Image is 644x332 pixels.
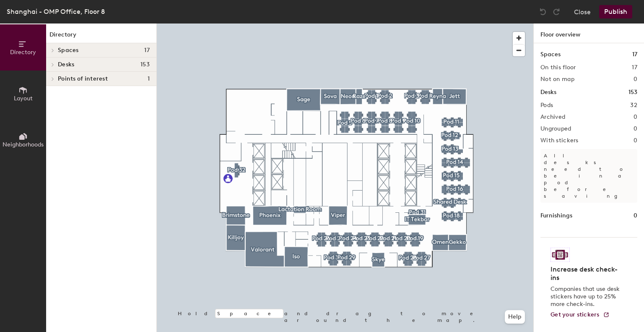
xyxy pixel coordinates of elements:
[540,102,553,109] h2: Pods
[630,102,637,109] h2: 32
[540,125,571,132] h2: Ungrouped
[140,61,150,68] span: 153
[551,265,622,282] h4: Increase desk check-ins
[46,30,156,43] h1: Directory
[534,24,644,43] h1: Floor overview
[540,137,579,144] h2: With stickers
[551,285,622,308] p: Companies that use desk stickers have up to 25% more check-ins.
[540,114,565,120] h2: Archived
[634,76,637,83] h2: 0
[7,6,105,17] div: Shanghai - OMP Office, Floor 8
[540,50,561,59] h1: Spaces
[540,76,574,83] h2: Not on map
[540,64,576,71] h2: On this floor
[58,47,79,54] span: Spaces
[551,311,610,319] a: Get your stickers
[634,137,637,144] h2: 0
[632,50,637,59] h1: 17
[634,125,637,132] h2: 0
[540,211,572,220] h1: Furnishings
[634,114,637,120] h2: 0
[58,76,108,82] span: Points of interest
[628,88,637,97] h1: 153
[574,5,591,18] button: Close
[552,8,561,16] img: Redo
[3,141,44,148] span: Neighborhoods
[551,311,600,318] span: Get your stickers
[540,149,637,203] p: All desks need to be in a pod before saving
[144,47,150,54] span: 17
[540,88,556,97] h1: Desks
[58,61,74,68] span: Desks
[148,76,150,82] span: 1
[14,95,33,102] span: Layout
[10,49,36,56] span: Directory
[599,5,632,18] button: Publish
[634,211,637,220] h1: 0
[632,64,637,71] h2: 17
[505,310,525,324] button: Help
[539,8,547,16] img: Undo
[551,248,570,262] img: Sticker logo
